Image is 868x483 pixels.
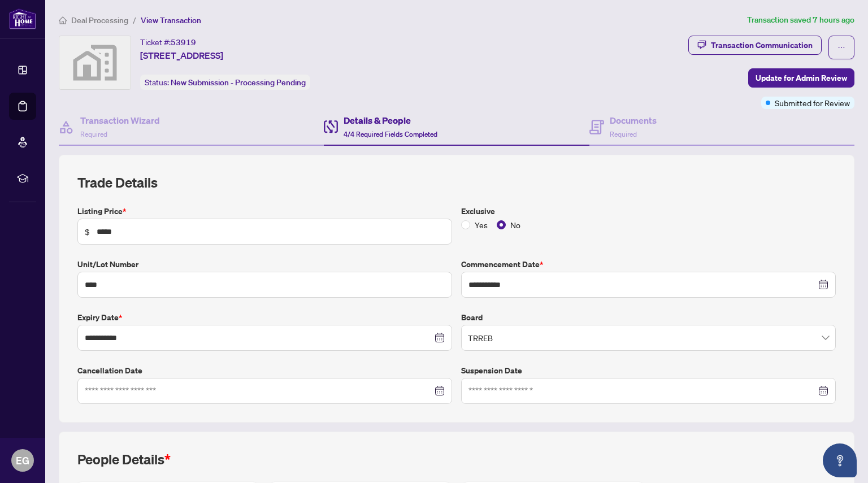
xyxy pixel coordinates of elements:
[711,36,813,54] div: Transaction Communication
[9,8,36,29] img: logo
[610,114,657,127] h4: Documents
[71,15,128,25] span: Deal Processing
[461,258,836,271] label: Commencement Date
[80,114,160,127] h4: Transaction Wizard
[77,450,171,468] h2: People Details
[775,97,850,109] span: Submitted for Review
[77,311,452,324] label: Expiry Date
[461,311,836,324] label: Board
[468,327,829,349] span: TRREB
[171,77,306,88] span: New Submission - Processing Pending
[823,443,857,477] button: Open asap
[748,68,854,88] button: Update for Admin Review
[610,130,637,138] span: Required
[344,130,437,138] span: 4/4 Required Fields Completed
[140,49,223,62] span: [STREET_ADDRESS]
[140,75,310,90] div: Status:
[133,14,136,27] li: /
[837,43,845,51] span: ellipsis
[171,37,196,47] span: 53919
[85,225,90,238] span: $
[77,364,452,377] label: Cancellation Date
[77,258,452,271] label: Unit/Lot Number
[688,36,822,55] button: Transaction Communication
[59,36,131,89] img: svg%3e
[747,14,854,27] article: Transaction saved 7 hours ago
[80,130,107,138] span: Required
[756,69,847,87] span: Update for Admin Review
[77,173,836,192] h2: Trade Details
[461,205,836,217] label: Exclusive
[344,114,437,127] h4: Details & People
[141,15,201,25] span: View Transaction
[506,219,525,231] span: No
[461,364,836,377] label: Suspension Date
[16,452,29,468] span: EG
[140,36,196,49] div: Ticket #:
[77,205,452,217] label: Listing Price
[470,219,492,231] span: Yes
[59,16,67,24] span: home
